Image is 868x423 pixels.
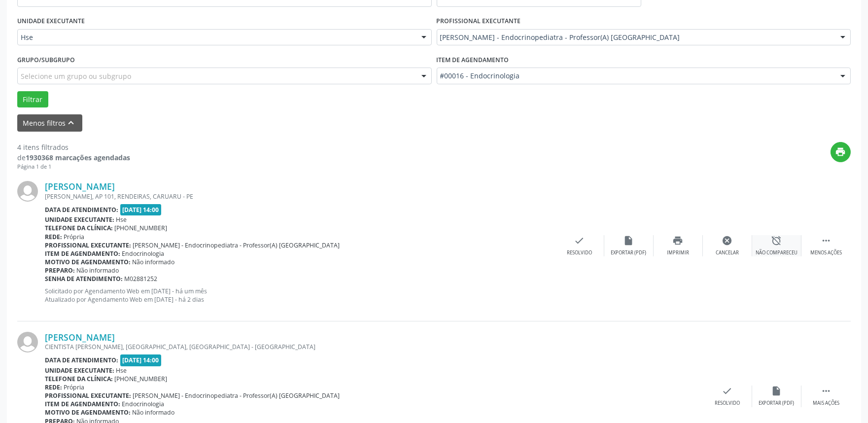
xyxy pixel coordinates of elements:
span: Endocrinologia [122,400,165,408]
img: img [17,181,38,202]
span: Hse [116,366,127,375]
span: Não informado [77,266,119,275]
p: Solicitado por Agendamento Web em [DATE] - há um mês Atualizado por Agendamento Web em [DATE] - h... [45,287,555,304]
span: M02881252 [125,275,158,283]
b: Telefone da clínica: [45,375,113,383]
div: Resolvido [715,400,740,407]
i: print [835,146,846,157]
div: Não compareceu [756,249,798,256]
div: Menos ações [810,249,842,256]
div: 4 itens filtrados [17,142,130,152]
span: Selecione um grupo ou subgrupo [21,71,131,81]
label: Item de agendamento [437,52,509,68]
label: PROFISSIONAL EXECUTANTE [437,14,521,29]
b: Data de atendimento: [45,356,118,364]
b: Unidade executante: [45,366,114,375]
i: alarm_off [771,235,782,246]
span: Hse [21,33,412,42]
button: Menos filtroskeyboard_arrow_up [17,114,82,132]
span: Própria [64,383,85,391]
b: Profissional executante: [45,241,131,249]
div: [PERSON_NAME], AP 101, RENDEIRAS, CARUARU - PE [45,192,555,201]
i: check [574,235,585,246]
b: Profissional executante: [45,391,131,400]
label: UNIDADE EXECUTANTE [17,14,85,29]
span: [PHONE_NUMBER] [115,224,168,232]
button: Filtrar [17,91,48,108]
label: Grupo/Subgrupo [17,52,75,68]
b: Rede: [45,233,62,241]
b: Preparo: [45,266,75,275]
i: cancel [722,235,733,246]
b: Item de agendamento: [45,400,120,408]
i: keyboard_arrow_up [66,117,77,128]
a: [PERSON_NAME] [45,332,115,343]
span: [DATE] 14:00 [120,204,162,215]
span: [PERSON_NAME] - Endocrinopediatra - Professor(A) [GEOGRAPHIC_DATA] [133,241,340,249]
div: Imprimir [667,249,689,256]
i: print [673,235,684,246]
span: Endocrinologia [122,249,165,258]
span: [PERSON_NAME] - Endocrinopediatra - Professor(A) [GEOGRAPHIC_DATA] [133,391,340,400]
span: [PHONE_NUMBER] [115,375,168,383]
b: Data de atendimento: [45,206,118,214]
b: Rede: [45,383,62,391]
strong: 1930368 marcações agendadas [26,153,130,162]
div: Exportar (PDF) [759,400,795,407]
i: insert_drive_file [771,386,782,396]
i:  [821,386,832,396]
b: Motivo de agendamento: [45,408,131,417]
i:  [821,235,832,246]
b: Unidade executante: [45,215,114,224]
span: Não informado [133,258,175,266]
div: Exportar (PDF) [611,249,647,256]
button: print [831,142,851,162]
span: Não informado [133,408,175,417]
b: Telefone da clínica: [45,224,113,232]
i: check [722,386,733,396]
div: Resolvido [567,249,592,256]
span: Própria [64,233,85,241]
b: Senha de atendimento: [45,275,123,283]
b: Motivo de agendamento: [45,258,131,266]
span: [PERSON_NAME] - Endocrinopediatra - Professor(A) [GEOGRAPHIC_DATA] [440,33,831,42]
span: [DATE] 14:00 [120,354,162,366]
div: CIENTISTA [PERSON_NAME], [GEOGRAPHIC_DATA], [GEOGRAPHIC_DATA] - [GEOGRAPHIC_DATA] [45,343,703,351]
div: de [17,152,130,163]
div: Cancelar [716,249,739,256]
i: insert_drive_file [624,235,634,246]
span: #00016 - Endocrinologia [440,71,831,81]
span: Hse [116,215,127,224]
a: [PERSON_NAME] [45,181,115,192]
b: Item de agendamento: [45,249,120,258]
img: img [17,332,38,352]
div: Página 1 de 1 [17,163,130,171]
div: Mais ações [813,400,839,407]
